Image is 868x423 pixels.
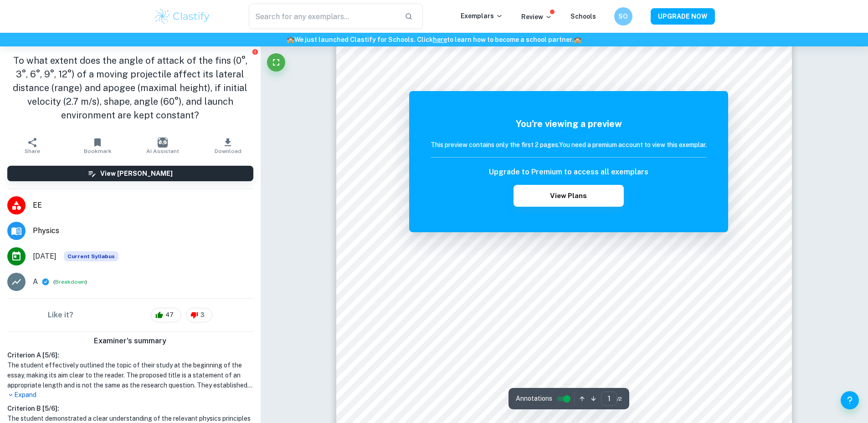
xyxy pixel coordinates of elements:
[7,350,253,360] h6: Criterion A [ 5 / 6 ]:
[33,200,253,211] span: EE
[7,390,253,400] p: Expand
[7,54,253,122] h1: To what extent does the angle of attack of the fins (0°, 3°, 6°, 9°, 12°) of a moving projectile ...
[84,148,112,154] span: Bookmark
[287,36,294,43] span: 🏫
[431,117,707,131] h5: You're viewing a preview
[574,36,581,43] span: 🏫
[130,133,195,158] button: AI Assistant
[2,35,866,45] h6: We just launched Clastify for Schools. Click to learn how to become a school partner.
[100,168,173,178] h6: View [PERSON_NAME]
[25,148,40,154] span: Share
[7,360,253,390] h1: The student effectively outlined the topic of their study at the beginning of the essay, making i...
[570,13,596,20] a: Schools
[65,133,130,158] button: Bookmark
[651,8,715,25] button: UPGRADE NOW
[195,133,261,158] button: Download
[53,278,87,286] span: ( )
[154,7,211,25] img: Clastify logo
[841,391,859,409] button: Help and Feedback
[618,11,628,21] h6: SO
[7,166,253,181] button: View [PERSON_NAME]
[614,7,632,25] button: SO
[195,311,210,320] span: 3
[516,394,552,403] span: Annotations
[267,53,285,71] button: Fullscreen
[64,251,118,261] span: Current Syllabus
[33,251,56,262] span: [DATE]
[617,395,622,403] span: / 2
[158,138,168,148] img: AI Assistant
[48,310,73,321] h6: Like it?
[431,140,707,150] h6: This preview contains only the first 2 pages. You need a premium account to view this exemplar.
[33,276,38,287] p: A
[33,225,253,236] span: Physics
[252,48,259,55] button: Report issue
[489,167,648,178] h6: Upgrade to Premium to access all exemplars
[146,148,179,154] span: AI Assistant
[521,12,552,22] p: Review
[7,403,253,413] h6: Criterion B [ 5 / 6 ]:
[461,11,503,21] p: Exemplars
[64,251,118,261] div: This exemplar is based on the current syllabus. Feel free to refer to it for inspiration/ideas wh...
[514,185,624,207] button: View Plans
[55,278,85,286] button: Breakdown
[433,36,447,43] a: here
[160,311,179,320] span: 47
[4,336,257,347] h6: Examiner's summary
[215,148,241,154] span: Download
[249,4,398,29] input: Search for any exemplars...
